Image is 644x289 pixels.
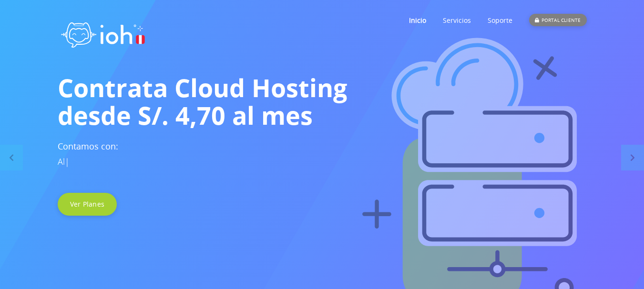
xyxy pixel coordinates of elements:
h1: Contrata Cloud Hosting desde S/. 4,70 al mes [58,74,587,129]
img: logo ioh [58,12,148,54]
a: Inicio [409,1,426,39]
a: Servicios [443,1,471,39]
span: Al [58,156,65,167]
h3: Contamos con: [58,139,587,169]
a: Soporte [488,1,512,39]
span: | [65,156,70,167]
a: PORTAL CLIENTE [529,1,586,39]
a: Ver Planes [58,193,117,216]
div: PORTAL CLIENTE [529,14,586,26]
